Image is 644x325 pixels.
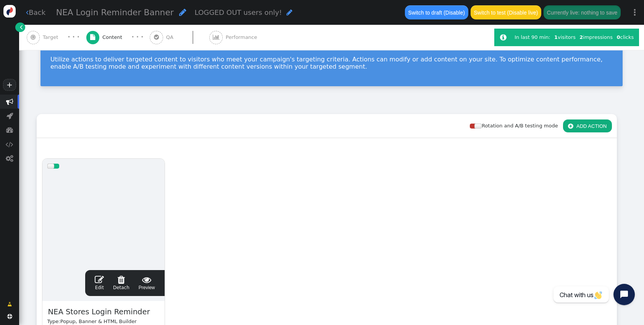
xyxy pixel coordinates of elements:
img: logo-icon.svg [3,5,16,18]
a:  Performance [209,25,273,50]
div: · · · [131,32,143,42]
span: NEA Stores Login Reminder [47,306,151,318]
span:  [568,123,573,129]
b: 1 [554,34,558,40]
span: Content [102,34,125,41]
a:  [2,298,17,311]
a: Detach [113,275,129,291]
a:  [15,23,25,32]
span:  [286,9,293,16]
span:  [179,8,186,16]
span:  [6,155,13,162]
button: Switch to draft (Disable) [405,5,468,19]
span: LOGGED OUT users only! [195,8,282,16]
span:  [26,9,29,16]
span:  [213,34,220,40]
a: Preview [139,275,155,291]
span:  [6,141,13,148]
div: In last 90 min: [515,34,552,41]
span:  [113,275,129,284]
span:  [6,98,13,105]
b: 2 [579,34,583,40]
a:  QA [150,25,209,50]
span: Detach [113,275,129,290]
span:  [31,34,36,40]
span: clicks [616,34,634,40]
span: NEA Login Reminder Banner [56,8,174,17]
b: 0 [616,34,620,40]
button: ADD ACTION [563,119,612,132]
span:  [139,275,155,284]
span:  [95,275,104,284]
span:  [7,301,12,308]
span:  [6,112,13,119]
button: Switch to test (Disable live) [471,5,541,19]
span: Popup, Banner & HTML Builder [60,319,137,324]
span: Target [43,34,61,41]
span:  [6,126,13,134]
span:  [20,23,23,31]
a: + [3,79,16,91]
a: Back [26,7,45,18]
span: Performance [226,34,260,41]
div: visitors [552,34,578,41]
span:  [90,34,95,40]
button: Currently live: nothing to save [544,5,620,19]
span:  [500,34,506,41]
span: impressions [579,34,613,40]
p: Utilize actions to deliver targeted content to visitors who meet your campaign's targeting criter... [50,56,613,70]
a: ⋮ [626,1,644,24]
span:  [7,314,12,319]
a:  Content · · · [86,25,150,50]
div: · · · [68,32,79,42]
a: Edit [95,275,104,291]
span: Preview [139,275,155,291]
a:  Target · · · [27,25,86,50]
span: QA [166,34,176,41]
div: Rotation and A/B testing mode [470,122,563,130]
span:  [154,34,159,40]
